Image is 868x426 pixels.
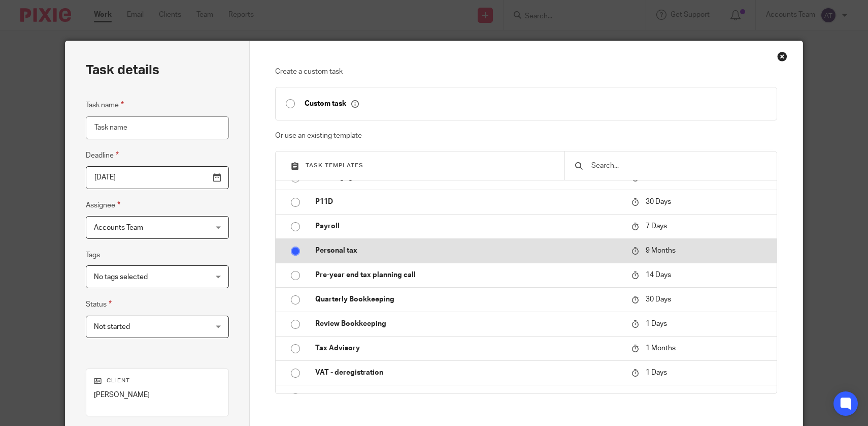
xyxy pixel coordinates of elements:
[94,273,148,281] span: No tags selected
[646,369,667,376] span: 1 Days
[86,149,119,161] label: Deadline
[94,224,143,231] span: Accounts Team
[315,343,621,353] p: Tax Advisory
[315,270,621,280] p: Pre-year end tax planning call
[86,116,229,139] input: Task name
[646,320,667,327] span: 1 Days
[646,198,671,205] span: 30 Days
[646,393,667,401] span: 1 Days
[315,246,621,256] p: Personal tax
[86,62,159,79] h2: Task details
[315,392,621,402] p: VAT - registration
[86,199,120,211] label: Assignee
[315,294,621,305] p: Quarterly Bookkeeping
[315,368,621,378] p: VAT - deregistration
[275,67,777,77] p: Create a custom task
[94,390,221,400] p: [PERSON_NAME]
[646,271,671,279] span: 14 Days
[646,345,676,352] span: 1 Months
[94,323,130,330] span: Not started
[646,247,676,254] span: 9 Months
[590,160,766,171] input: Search...
[315,221,621,231] p: Payroll
[94,377,221,385] p: Client
[305,99,359,108] p: Custom task
[777,51,787,62] div: Close this dialog window
[86,166,229,189] input: Pick a date
[86,250,100,260] label: Tags
[275,131,777,141] p: Or use an existing template
[86,298,112,310] label: Status
[646,296,671,303] span: 30 Days
[86,99,124,111] label: Task name
[646,223,667,230] span: 7 Days
[315,319,621,329] p: Review Bookkeeping
[306,163,363,168] span: Task templates
[315,197,621,207] p: P11D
